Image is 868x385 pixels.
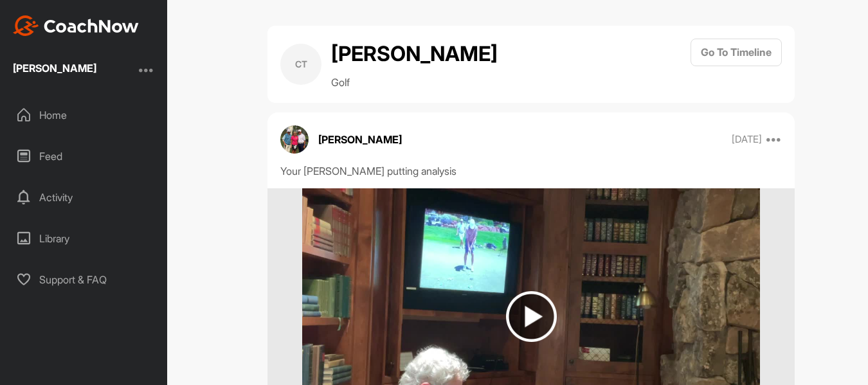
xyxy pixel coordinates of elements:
div: Feed [7,140,161,172]
div: [PERSON_NAME] [13,63,96,73]
img: avatar [280,125,309,154]
a: Go To Timeline [691,39,782,90]
div: Support & FAQ [7,264,161,296]
img: CoachNow [13,15,139,36]
div: Your [PERSON_NAME] putting analysis [280,163,782,179]
div: Home [7,99,161,131]
h2: [PERSON_NAME] [331,39,498,69]
div: Library [7,222,161,255]
img: play [506,291,557,342]
p: Golf [331,75,498,90]
div: CT [280,44,321,85]
div: Activity [7,181,161,213]
button: Go To Timeline [691,39,782,66]
p: [PERSON_NAME] [318,132,402,147]
p: [DATE] [732,133,762,146]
